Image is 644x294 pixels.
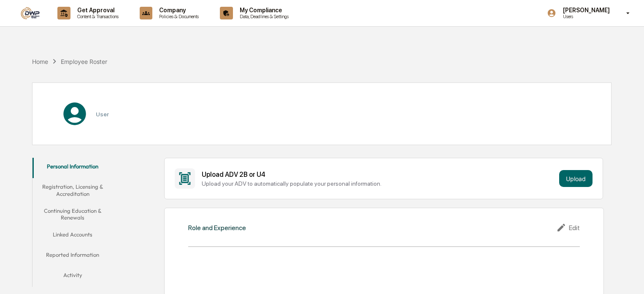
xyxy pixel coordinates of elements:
p: Company [152,7,203,14]
div: secondary tabs example [32,158,113,287]
p: Content & Transactions [70,14,123,19]
div: Employee Roster [61,58,107,65]
div: Role and Experience [188,224,246,232]
div: Upload ADV 2B or U4 [202,170,556,179]
div: Home [32,58,48,65]
p: My Compliance [233,7,293,14]
p: Users [556,14,614,19]
h3: User [96,111,109,118]
p: Get Approval [70,7,123,14]
button: Activity [32,267,113,287]
button: Upload [559,170,593,187]
button: Reported Information [32,246,113,267]
div: Edit [556,223,580,233]
button: Continuing Education & Renewals [32,202,113,226]
button: Personal Information [32,158,113,178]
div: Upload your ADV to automatically populate your personal information. [202,180,556,187]
button: Registration, Licensing & Accreditation [32,178,113,202]
p: Data, Deadlines & Settings [233,14,293,19]
p: [PERSON_NAME] [556,7,614,14]
button: Linked Accounts [32,226,113,246]
img: logo [20,7,41,19]
p: Policies & Documents [152,14,203,19]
